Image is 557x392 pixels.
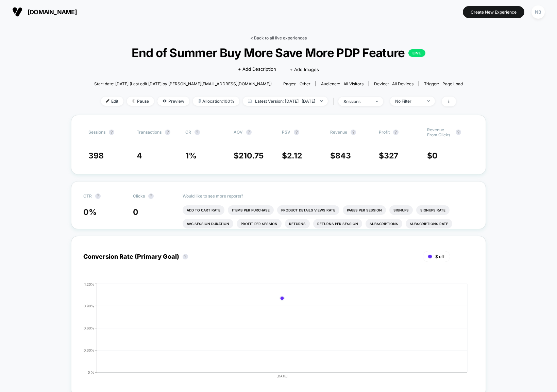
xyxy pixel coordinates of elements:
[94,81,272,86] span: Start date: [DATE] (Last edit [DATE] by [PERSON_NAME][EMAIL_ADDRESS][DOMAIN_NAME])
[369,81,419,86] span: Device:
[77,282,467,384] div: CONVERSION_RATE
[427,100,430,102] img: end
[106,99,109,103] img: edit
[282,130,290,135] span: PSV
[113,46,444,60] span: End of Summer Buy More Save More PDP Feature
[133,193,145,199] span: Clicks
[366,219,402,228] li: Subscriptions
[83,193,92,199] span: CTR
[276,374,288,378] tspan: [DATE]
[384,151,398,160] span: 327
[234,151,264,160] span: $
[300,81,310,86] span: other
[88,151,104,160] span: 398
[88,130,105,135] span: Sessions
[84,326,94,330] tspan: 0.60%
[393,130,399,135] button: ?
[277,205,339,215] li: Product Details Views Rate
[228,205,274,215] li: Items Per Purchase
[427,127,452,137] span: Revenue From Clicks
[28,8,77,16] span: [DOMAIN_NAME]
[238,66,276,73] span: + Add Description
[132,99,135,103] img: end
[243,97,328,106] span: Latest Version: [DATE] - [DATE]
[237,219,282,228] li: Profit Per Session
[335,151,351,160] span: 843
[165,130,170,135] button: ?
[195,130,200,135] button: ?
[101,97,123,106] span: Edit
[379,130,390,135] span: Profit
[234,130,243,135] span: AOV
[285,219,310,228] li: Returns
[95,193,101,199] button: ?
[313,219,362,228] li: Returns Per Session
[185,151,197,160] span: 1 %
[183,219,233,228] li: Avg Session Duration
[320,100,323,102] img: end
[389,205,413,215] li: Signups
[406,219,452,228] li: Subscriptions Rate
[343,99,371,104] div: sessions
[127,97,154,106] span: Pause
[109,130,114,135] button: ?
[183,193,474,199] p: Would like to see more reports?
[343,205,386,215] li: Pages Per Session
[432,151,438,160] span: 0
[331,97,338,106] span: |
[198,99,201,103] img: rebalance
[330,130,347,135] span: Revenue
[456,130,461,135] button: ?
[424,81,463,86] div: Trigger:
[88,370,94,374] tspan: 0 %
[10,6,79,17] button: [DOMAIN_NAME]
[250,35,307,40] a: < Back to all live experiences
[330,151,351,160] span: $
[287,151,302,160] span: 2.12
[283,81,310,86] div: Pages:
[529,5,547,19] button: NB
[157,97,189,106] span: Preview
[185,130,191,135] span: CR
[282,151,302,160] span: $
[12,7,22,17] img: Visually logo
[376,101,378,102] img: end
[427,151,438,160] span: $
[294,130,299,135] button: ?
[416,205,450,215] li: Signups Rate
[137,151,142,160] span: 4
[442,81,463,86] span: Page Load
[463,6,524,18] button: Create New Experience
[290,67,319,72] span: + Add Images
[148,193,154,199] button: ?
[435,254,445,259] span: $ off
[137,130,162,135] span: Transactions
[84,348,94,352] tspan: 0.30%
[84,282,94,286] tspan: 1.20%
[343,81,364,86] span: All Visitors
[321,81,364,86] div: Audience:
[193,97,239,106] span: Allocation: 100%
[392,81,413,86] span: all devices
[133,207,138,217] span: 0
[395,99,422,104] div: No Filter
[379,151,398,160] span: $
[183,254,188,259] button: ?
[239,151,264,160] span: 210.75
[531,5,545,19] div: NB
[246,130,252,135] button: ?
[408,49,425,57] p: LIVE
[183,205,224,215] li: Add To Cart Rate
[84,304,94,308] tspan: 0.90%
[351,130,356,135] button: ?
[248,99,252,103] img: calendar
[83,207,97,217] span: 0 %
